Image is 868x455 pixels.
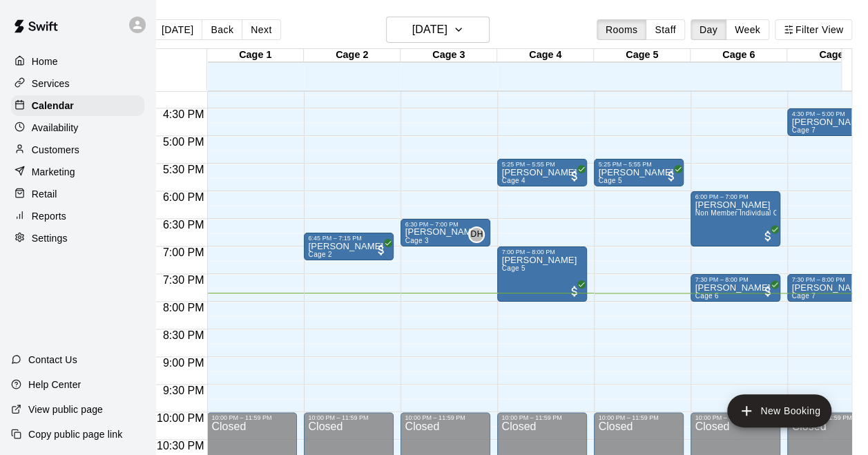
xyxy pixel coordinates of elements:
[160,329,208,341] span: 8:30 PM
[497,49,594,62] div: Cage 4
[695,193,776,200] div: 6:00 PM – 7:00 PM
[501,414,583,421] div: 10:00 PM – 11:59 PM
[242,19,280,40] button: Next
[32,209,66,223] p: Reports
[568,284,581,298] span: All customers have paid
[597,19,646,40] button: Rooms
[501,249,583,255] div: 7:00 PM – 8:00 PM
[308,251,331,258] span: Cage 2
[726,19,769,40] button: Week
[594,159,684,186] div: 5:25 PM – 5:55 PM: Kyon Duncan
[304,49,401,62] div: Cage 2
[11,206,144,226] a: Reports
[11,51,144,72] a: Home
[664,169,678,183] span: All customers have paid
[308,414,389,421] div: 10:00 PM – 11:59 PM
[470,228,483,242] span: DH
[761,229,775,243] span: All customers have paid
[304,233,394,260] div: 6:45 PM – 7:15 PM: Jackson Lewis
[468,226,485,243] div: Dean Hull
[32,165,75,179] p: Marketing
[28,353,77,367] p: Contact Us
[497,246,587,302] div: 7:00 PM – 8:00 PM: Cage 5
[501,161,583,168] div: 5:25 PM – 5:55 PM
[160,385,208,396] span: 9:30 PM
[207,49,304,62] div: Cage 1
[691,49,787,62] div: Cage 6
[412,20,447,39] h6: [DATE]
[11,184,144,204] a: Retail
[474,226,485,243] span: Dean Hull
[501,177,525,184] span: Cage 4
[646,19,685,40] button: Staff
[568,169,581,183] span: All customers have paid
[28,403,103,416] p: View public page
[160,246,208,258] span: 7:00 PM
[691,274,780,302] div: 7:30 PM – 8:00 PM: Carlos Resendiz
[691,19,726,40] button: Day
[211,414,293,421] div: 10:00 PM – 11:59 PM
[32,143,79,157] p: Customers
[160,108,208,120] span: 4:30 PM
[695,414,776,421] div: 10:00 PM – 11:59 PM
[405,237,428,244] span: Cage 3
[791,292,815,300] span: Cage 7
[202,19,242,40] button: Back
[32,121,79,135] p: Availability
[308,235,389,242] div: 6:45 PM – 7:15 PM
[160,164,208,175] span: 5:30 PM
[153,440,207,452] span: 10:30 PM
[695,276,776,283] div: 7:30 PM – 8:00 PM
[11,162,144,182] a: Marketing
[598,161,679,168] div: 5:25 PM – 5:55 PM
[11,73,144,94] a: Services
[695,292,718,300] span: Cage 6
[11,117,144,138] a: Availability
[691,191,780,246] div: 6:00 PM – 7:00 PM: Ellis Wood
[160,219,208,231] span: 6:30 PM
[598,177,621,184] span: Cage 5
[761,284,775,298] span: All customers have paid
[775,19,852,40] button: Filter View
[32,187,57,201] p: Retail
[153,412,207,424] span: 10:00 PM
[32,55,58,68] p: Home
[594,49,691,62] div: Cage 5
[32,99,74,113] p: Calendar
[405,221,486,228] div: 6:30 PM – 7:00 PM
[32,77,70,90] p: Services
[501,264,525,272] span: Cage 5
[153,19,202,40] button: [DATE]
[405,414,486,421] div: 10:00 PM – 11:59 PM
[11,95,144,116] a: Calendar
[11,228,144,249] a: Settings
[160,274,208,286] span: 7:30 PM
[791,126,815,134] span: Cage 7
[160,136,208,148] span: 5:00 PM
[160,302,208,313] span: 8:00 PM
[32,231,68,245] p: Settings
[497,159,587,186] div: 5:25 PM – 5:55 PM: Koach Duncan
[386,17,490,43] button: [DATE]
[11,139,144,160] a: Customers
[160,357,208,369] span: 9:00 PM
[598,414,679,421] div: 10:00 PM – 11:59 PM
[401,49,497,62] div: Cage 3
[727,394,831,427] button: add
[28,427,122,441] p: Copy public page link
[160,191,208,203] span: 6:00 PM
[28,378,81,391] p: Help Center
[401,219,490,246] div: 6:30 PM – 7:00 PM: Eli Hull
[374,243,388,257] span: All customers have paid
